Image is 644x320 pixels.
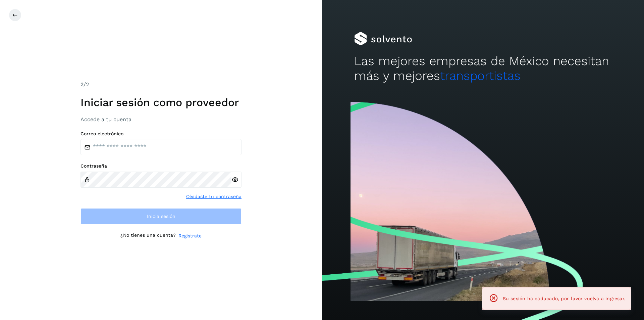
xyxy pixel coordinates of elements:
[147,214,175,219] span: Inicia sesión
[354,54,612,84] h2: Las mejores empresas de México necesitan más y mejores
[503,296,626,301] span: Su sesión ha caducado, por favor vuelva a ingresar.
[80,96,241,109] h1: Iniciar sesión como proveedor
[440,68,521,83] span: transportistas
[80,131,241,137] label: Correo electrónico
[186,193,241,200] a: Olvidaste tu contraseña
[178,232,202,239] a: Regístrate
[80,163,241,169] label: Contraseña
[80,116,241,123] h3: Accede a tu cuenta
[80,81,84,88] span: 2
[80,208,241,224] button: Inicia sesión
[80,81,241,89] div: /2
[120,232,176,239] p: ¿No tienes una cuenta?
